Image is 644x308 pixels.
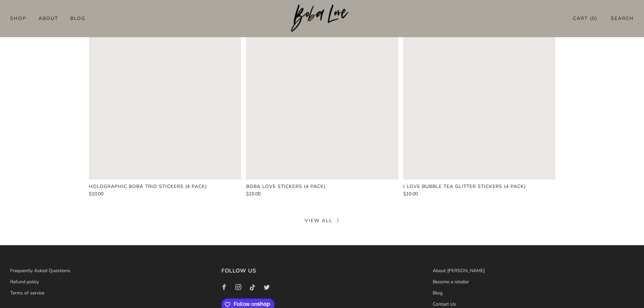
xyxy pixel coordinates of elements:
[70,13,86,24] a: Blog
[246,184,398,190] a: Boba Love Stickers (4 Pack)
[246,192,398,196] a: $10.00
[433,301,456,307] a: Contact Us
[10,290,44,296] a: Terms of service
[246,191,261,197] span: $10.00
[89,27,241,180] a: Holographic Boba Trio Stickers (4 Pack) Loading image: Holographic Boba Trio Stickers (4 Pack)
[221,266,423,276] h3: Follow us
[403,191,418,197] span: $10.00
[433,279,469,285] a: Become a retailer
[433,290,443,296] a: Blog
[433,267,485,274] a: About [PERSON_NAME]
[403,184,555,190] a: I Love Bubble Tea Glitter Stickers (4 Pack)
[89,184,241,190] a: Holographic Boba Trio Stickers (4 Pack)
[592,15,595,22] items-count: 0
[573,13,597,24] a: Cart
[403,192,555,196] a: $10.00
[10,13,26,24] a: Shop
[89,191,103,197] span: $10.00
[305,217,339,224] a: View all
[89,192,241,196] a: $10.00
[611,13,634,24] a: Search
[10,279,39,285] a: Refund policy
[246,183,326,190] product-card-title: Boba Love Stickers (4 Pack)
[10,267,70,274] a: Frequently Asked Questions
[403,183,526,190] product-card-title: I Love Bubble Tea Glitter Stickers (4 Pack)
[403,27,555,180] a: I Love Bubble Tea Glitter Stickers (4 Pack) Loading image: I Love Bubble Tea Glitter Stickers (4 ...
[291,4,353,32] a: Boba Love
[89,183,207,190] product-card-title: Holographic Boba Trio Stickers (4 Pack)
[291,4,353,32] img: Boba Love
[246,27,398,180] a: Boba Love Stickers (4 Pack) Loading image: Boba Love Stickers (4 Pack)
[39,13,58,24] a: About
